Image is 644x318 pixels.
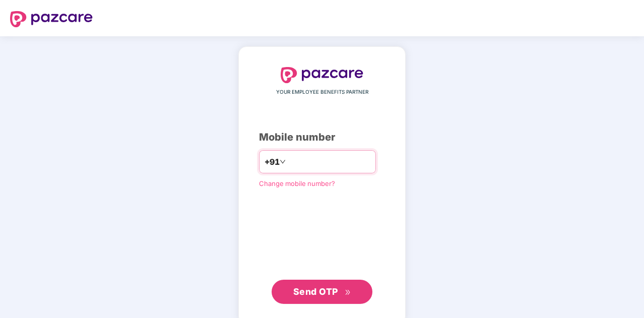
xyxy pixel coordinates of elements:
[280,159,286,165] span: down
[293,286,338,297] span: Send OTP
[259,179,335,187] a: Change mobile number?
[281,67,363,83] img: logo
[265,156,280,168] span: +91
[345,289,351,296] span: double-right
[259,130,385,145] div: Mobile number
[10,11,93,27] img: logo
[272,280,372,304] button: Send OTPdouble-right
[276,88,368,96] span: YOUR EMPLOYEE BENEFITS PARTNER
